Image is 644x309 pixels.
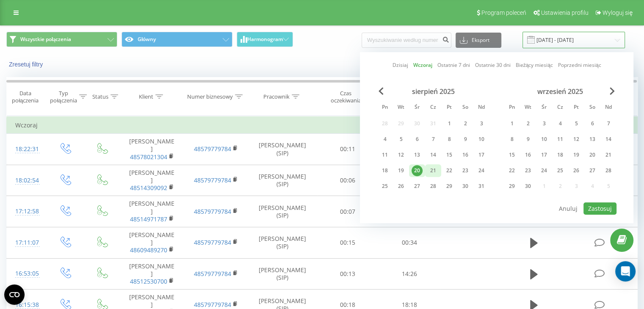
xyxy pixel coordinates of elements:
[506,102,518,114] abbr: poniedziałek
[428,165,439,176] div: 21
[475,102,488,114] abbr: niedziela
[194,270,231,278] a: 48579779784
[194,238,231,246] a: 48579779784
[520,180,536,193] div: wt 30 wrz 2025
[412,181,423,192] div: 27
[475,61,510,69] a: Ostatnie 30 dni
[317,258,379,290] td: 00:13
[460,165,471,176] div: 23
[444,134,455,145] div: 8
[520,164,536,177] div: wt 23 wrz 2025
[552,133,568,146] div: czw 11 wrz 2025
[377,87,489,96] div: sierpień 2025
[120,196,184,227] td: [PERSON_NAME]
[568,149,584,161] div: pt 19 wrz 2025
[583,202,616,215] button: Zastosuj
[552,149,568,161] div: czw 18 wrz 2025
[194,207,231,215] a: 48579779784
[379,87,384,95] span: Previous Month
[377,164,393,177] div: pon 18 sie 2025
[444,118,455,129] div: 1
[460,149,471,160] div: 16
[194,176,231,184] a: 48579779784
[15,203,38,220] div: 17:12:58
[555,118,566,129] div: 4
[379,165,390,176] div: 18
[587,118,598,129] div: 6
[536,149,552,161] div: śr 17 wrz 2025
[395,181,406,192] div: 26
[457,149,473,161] div: sob 16 sie 2025
[571,149,582,160] div: 19
[504,149,520,161] div: pon 15 wrz 2025
[536,164,552,177] div: śr 24 wrz 2025
[379,181,390,192] div: 25
[139,93,153,100] div: Klient
[536,133,552,146] div: śr 10 wrz 2025
[441,149,457,161] div: pt 15 sie 2025
[552,164,568,177] div: czw 25 wrz 2025
[554,102,567,114] abbr: czwartek
[4,284,25,305] button: Open CMP widget
[412,149,423,160] div: 13
[504,164,520,177] div: pon 22 wrz 2025
[187,93,233,100] div: Numer biznesowy
[428,149,439,160] div: 14
[520,117,536,130] div: wt 2 wrz 2025
[457,117,473,130] div: sob 2 sie 2025
[428,181,439,192] div: 28
[130,277,167,285] a: 48512530700
[587,134,598,145] div: 13
[571,134,582,145] div: 12
[504,180,520,193] div: pon 29 wrz 2025
[522,102,534,114] abbr: wtorek
[506,118,517,129] div: 1
[600,164,616,177] div: ndz 28 wrz 2025
[393,180,409,193] div: wt 26 sie 2025
[522,181,533,192] div: 30
[444,149,455,160] div: 15
[325,90,367,104] div: Czas oczekiwania
[539,165,550,176] div: 24
[120,258,184,290] td: [PERSON_NAME]
[476,134,487,145] div: 10
[411,102,423,114] abbr: środa
[476,118,487,129] div: 3
[457,180,473,193] div: sob 30 sie 2025
[194,301,231,309] a: 48579779784
[248,165,317,196] td: [PERSON_NAME] (SIP)
[317,134,379,165] td: 00:11
[481,9,526,16] span: Program poleceń
[506,181,517,192] div: 29
[441,180,457,193] div: pt 29 sie 2025
[393,164,409,177] div: wt 19 sie 2025
[570,102,583,114] abbr: piątek
[122,32,232,47] button: Główny
[506,134,517,145] div: 8
[425,149,441,161] div: czw 14 sie 2025
[522,165,533,176] div: 23
[441,164,457,177] div: pt 22 sie 2025
[520,133,536,146] div: wt 9 wrz 2025
[427,102,439,114] abbr: czwartek
[460,134,471,145] div: 9
[409,149,425,161] div: śr 13 sie 2025
[600,149,616,161] div: ndz 21 wrz 2025
[409,164,425,177] div: śr 20 sie 2025
[317,227,379,258] td: 00:15
[558,61,601,69] a: Poprzedni miesiąc
[441,133,457,146] div: pt 8 sie 2025
[504,133,520,146] div: pon 8 wrz 2025
[6,61,47,68] button: Zresetuj filtry
[555,134,566,145] div: 11
[393,133,409,146] div: wt 5 sie 2025
[603,9,633,16] span: Wyloguj się
[15,235,38,251] div: 17:11:07
[506,149,517,160] div: 15
[15,172,38,189] div: 18:02:54
[392,61,408,69] a: Dzisiaj
[15,141,38,157] div: 18:22:31
[425,164,441,177] div: czw 21 sie 2025
[263,93,290,100] div: Pracownik
[568,164,584,177] div: pt 26 wrz 2025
